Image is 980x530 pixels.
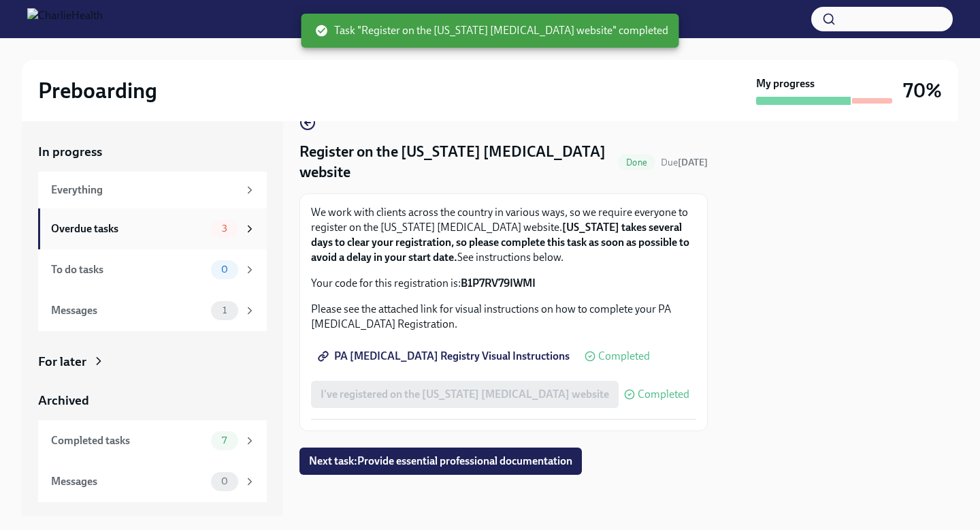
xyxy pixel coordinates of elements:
span: 0 [213,476,236,486]
span: Done [618,157,655,168]
span: 0 [213,264,236,275]
span: 1 [214,305,235,315]
a: Messages0 [38,461,267,502]
div: Completed tasks [51,433,206,448]
div: For later [38,353,86,371]
div: Messages [51,303,206,318]
a: Archived [38,392,267,409]
span: Due [661,157,708,168]
p: We work with clients across the country in various ways, so we require everyone to register on th... [311,205,696,265]
strong: B1P7RV79IWMI [461,277,536,290]
h2: Preboarding [38,77,157,104]
strong: [US_STATE] takes several days to clear your registration, so please complete this task as soon as... [311,221,689,264]
a: To do tasks0 [38,249,267,290]
p: Your code for this registration is: [311,276,696,291]
a: Messages1 [38,290,267,331]
a: Completed tasks7 [38,420,267,461]
div: Messages [51,474,206,489]
h4: Register on the [US_STATE] [MEDICAL_DATA] website [299,142,612,183]
a: For later [38,353,267,371]
strong: [DATE] [678,157,708,168]
span: Task "Register on the [US_STATE] [MEDICAL_DATA] website" completed [315,23,668,38]
a: PA [MEDICAL_DATA] Registry Visual Instructions [311,343,579,370]
button: Next task:Provide essential professional documentation [299,448,582,475]
span: Next task : Provide essential professional documentation [309,454,572,468]
span: August 14th, 2025 09:00 [661,156,708,169]
a: In progress [38,143,267,161]
h3: 70% [903,78,942,103]
strong: My progress [756,76,815,91]
img: CharlieHealth [27,8,103,30]
a: Everything [38,172,267,208]
p: Please see the attached link for visual instructions on how to complete your PA [MEDICAL_DATA] Re... [311,302,696,332]
span: 7 [214,435,235,446]
div: Everything [51,183,238,198]
span: PA [MEDICAL_DATA] Registry Visual Instructions [321,349,570,363]
div: To do tasks [51,262,206,277]
span: 3 [214,223,235,234]
span: Completed [598,351,650,362]
a: Overdue tasks3 [38,208,267,249]
div: Overdue tasks [51,221,206,236]
span: Completed [638,389,689,400]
